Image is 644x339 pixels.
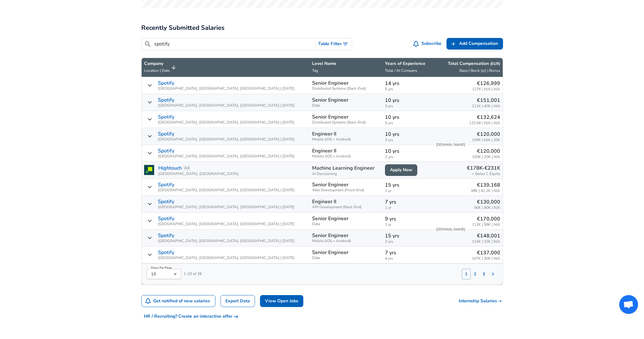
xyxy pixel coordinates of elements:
span: AI Decisioning [312,172,380,176]
span: 5 yrs [385,121,429,125]
span: 1 yr [385,206,429,210]
span: Total / At Company [385,68,417,73]
a: View Open Jobs [260,295,303,307]
span: Data [312,256,380,260]
button: (EUR) [490,61,500,66]
span: [GEOGRAPHIC_DATA], [GEOGRAPHIC_DATA], [GEOGRAPHIC_DATA] | [DATE] [158,120,295,124]
p: €139,168 [471,181,500,189]
p: 15 yrs [385,232,429,240]
span: Distributed Systems (Back-End) [312,120,380,124]
p: €170,000 [472,215,500,223]
span: [GEOGRAPHIC_DATA], [GEOGRAPHIC_DATA], [GEOGRAPHIC_DATA] | [DATE] [158,222,295,226]
p: Total Compensation [448,61,500,67]
p: 7 yrs [385,249,429,257]
span: 2 yrs [385,155,429,159]
span: Base | Stock (yr) | Bonus [459,68,500,73]
span: 111K | 40K | N/A [472,104,500,108]
button: Subscribe [412,38,444,50]
span: Mobile (iOS + Android) [312,154,380,158]
button: Toggle Search Filters [316,38,352,50]
p: Engineer II [312,199,336,204]
a: Apply Now [385,164,417,176]
span: CompanyLocation | Date [144,61,178,74]
p: 10 yrs [385,130,429,138]
span: 4 yrs [385,257,429,261]
p: €120,000 [472,130,500,138]
a: Internship Salaries [459,298,503,304]
p: Level Name [312,61,380,67]
span: [GEOGRAPHIC_DATA], [GEOGRAPHIC_DATA], [GEOGRAPHIC_DATA] | [DATE] [158,87,295,91]
p: €148,001 [472,232,500,240]
span: HR / Recruiting? Create an interactive offer [144,313,238,320]
input: Search City, Tag, Etc [154,40,313,48]
a: Export Data [220,295,255,307]
a: Spotify [158,216,174,221]
span: 116K | 32K | N/A [472,240,500,244]
p: 7 yrs [385,198,429,206]
p: €178K-€231K [467,164,500,172]
p: €137,000 [472,249,500,257]
label: Rows Per Page [151,266,172,270]
p: Machine Learning Engineer [312,164,380,172]
span: 3 yrs [385,138,429,142]
span: 5 yrs [385,87,429,91]
span: Add Compensation [459,40,498,48]
a: Spotify [158,114,174,120]
p: 15 yrs [385,181,429,189]
p: €120,000 [472,147,500,155]
p: 14 yrs [385,80,429,87]
a: Spotify [158,199,174,204]
a: Spotify [158,250,174,255]
span: 98K | 41.2K | N/A [471,189,500,193]
span: Location | Date [144,68,170,73]
div: 1 - 10 of 28 [142,264,202,279]
p: 10 yrs [385,114,429,121]
span: [GEOGRAPHIC_DATA], [GEOGRAPHIC_DATA], [GEOGRAPHIC_DATA] | [DATE] [158,205,295,209]
img: hightouchlogo.png [144,165,154,175]
span: 107K | 30K | N/A [472,257,500,261]
a: Hightouch [158,164,182,172]
p: Senior Engineer [312,250,349,255]
p: Senior Engineer [312,182,349,188]
p: 10 yrs [385,97,429,104]
span: 100K | N/A | 20K [472,138,500,142]
span: Mobile (iOS + Android) [312,239,380,243]
span: [GEOGRAPHIC_DATA], [GEOGRAPHIC_DATA], [GEOGRAPHIC_DATA] | [DATE] [158,154,295,158]
button: 1 [462,269,471,279]
span: [GEOGRAPHIC_DATA], [GEOGRAPHIC_DATA], [GEOGRAPHIC_DATA] | [DATE] [158,188,295,192]
a: Ad [183,165,191,171]
p: Senior Engineer [312,80,349,86]
span: 3 yrs [385,104,429,108]
a: Spotify [158,80,174,86]
div: Open chat [619,295,638,314]
a: Spotify [158,131,174,137]
p: Engineer II [312,148,336,154]
p: 10 yrs [385,147,429,155]
p: Years of Experience [385,61,429,67]
div: 10 [147,269,181,279]
p: 9 yrs [385,215,429,223]
span: Total Compensation (EUR) Base | Stock (yr) | Bonus [434,61,500,74]
span: [GEOGRAPHIC_DATA], [GEOGRAPHIC_DATA], [GEOGRAPHIC_DATA] | [DATE] [158,256,295,260]
span: API Development (Back-End) [312,205,380,209]
p: Company [144,61,170,67]
span: [GEOGRAPHIC_DATA], [GEOGRAPHIC_DATA], [GEOGRAPHIC_DATA] | [DATE] [158,103,295,108]
p: Senior Engineer [312,216,349,221]
span: 112K | 58K | N/A [472,223,500,227]
h2: Recently Submitted Salaries [141,23,503,33]
span: 127K | N/A | N/A [472,87,500,91]
span: + Series C Equity [472,172,500,176]
span: Data [312,222,380,226]
span: Tag [312,68,318,73]
span: 2 yrs [385,240,429,244]
button: HR / Recruiting? Create an interactive offer [141,311,241,322]
a: Add Compensation [446,38,503,50]
table: Salary Submissions [141,58,503,285]
span: Distributed Systems (Back-End) [312,87,380,91]
span: 1 yr [385,189,429,193]
button: Get notified of new salaries [142,295,215,307]
p: Senior Engineer [312,114,349,120]
button: 3 [479,269,488,279]
span: [GEOGRAPHIC_DATA], [GEOGRAPHIC_DATA] [158,172,239,176]
p: Senior Engineer [312,97,349,103]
